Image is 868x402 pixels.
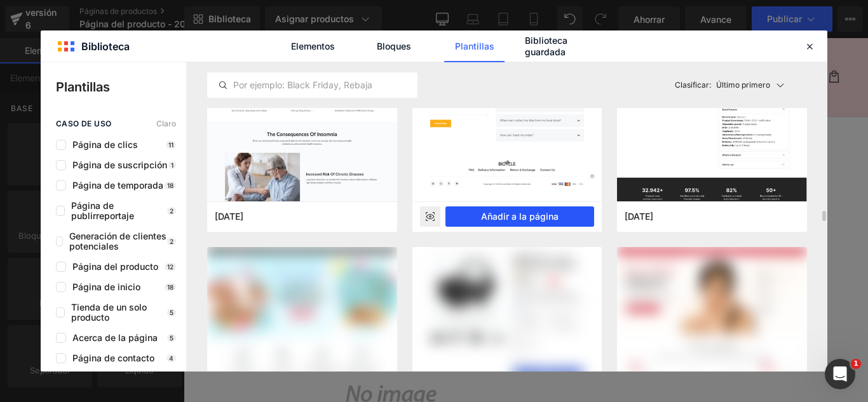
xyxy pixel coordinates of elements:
font: Página de clics [72,139,138,150]
font: Añadir a la página [481,211,559,222]
font: 2 [170,207,173,215]
font: 5 [170,309,173,316]
font: Contacto [127,37,168,48]
font: Plantillas [455,41,494,51]
font: Página de inicio [72,281,140,292]
font: Tienda de un solo producto [71,302,147,323]
iframe: Chat en vivo de Intercom [825,359,855,389]
font: Catálogo [71,37,112,48]
font: [DATE] [215,211,243,222]
font: Página de contacto [72,352,154,363]
font: 11 [168,141,173,149]
input: Por ejemplo: Black Friday, Rebajas,... [208,77,417,93]
font: Página de suscripción [72,159,167,170]
font: 12 [167,263,173,271]
font: 18 [167,182,173,189]
font: 1 [171,161,173,169]
font: 1 [853,359,858,368]
font: caso de uso [56,119,111,128]
font: [DATE] [625,211,653,222]
a: Contacto [119,29,176,56]
div: Avance [420,206,440,227]
font: Página de publirreportaje [71,200,134,221]
span: Día del padre [215,211,243,222]
font: Clasificar: [675,80,711,90]
font: Página de temporada [72,180,163,191]
font: Inicio [32,37,55,48]
a: Catálogo [63,29,120,56]
font: Generación de clientes potenciales [69,231,166,251]
font: 18 [167,283,173,291]
button: Clasificar:Último primero [670,72,808,98]
font: Plantillas [56,79,110,95]
font: Acerca de la página [72,332,158,343]
summary: Búsqueda [661,29,689,57]
font: 2 [170,238,173,245]
font: Biblioteca guardada [525,35,567,57]
font: Página del producto [72,261,158,272]
font: Bloques [377,41,411,51]
img: Exclusiva Perú [318,5,445,81]
font: Último primero [716,80,770,90]
font: 5 [170,334,173,342]
font: Claro [156,119,176,128]
font: Elementos [291,41,335,51]
button: Añadir a la página [445,206,595,227]
font: 4 [169,354,173,362]
span: Día de la Madre [625,211,653,222]
a: Inicio [24,29,63,56]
